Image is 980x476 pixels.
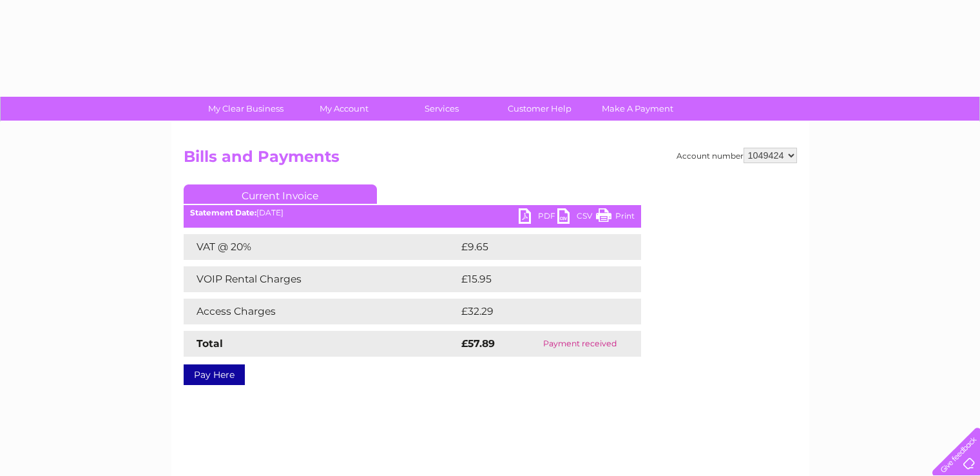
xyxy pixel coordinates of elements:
td: £15.95 [458,266,614,292]
td: £9.65 [458,234,611,260]
strong: £57.89 [461,337,495,350]
div: [DATE] [184,208,641,217]
h2: Bills and Payments [184,148,797,172]
a: Services [389,97,495,121]
a: Customer Help [486,97,593,121]
td: Access Charges [184,299,458,324]
strong: Total [197,337,223,350]
td: VOIP Rental Charges [184,266,458,292]
a: Current Invoice [184,184,377,204]
a: Pay Here [184,364,245,385]
td: VAT @ 20% [184,234,458,260]
a: My Clear Business [193,97,299,121]
td: Payment received [519,331,640,357]
div: Account number [677,148,797,163]
td: £32.29 [458,299,615,324]
a: Print [596,208,635,227]
a: Make A Payment [584,97,691,121]
b: Statement Date: [190,208,256,217]
a: PDF [519,208,557,227]
a: CSV [557,208,596,227]
a: My Account [291,97,397,121]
